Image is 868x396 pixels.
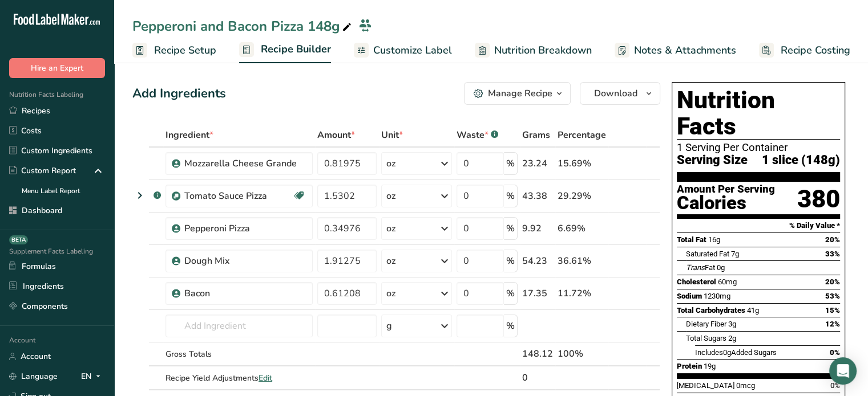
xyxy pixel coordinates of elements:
div: oz [386,254,395,268]
button: Hire an Expert [9,58,105,78]
div: EN [81,370,105,383]
img: Sub Recipe [172,192,180,201]
div: 54.23 [522,254,553,268]
span: 0g [717,263,725,272]
span: Unit [381,128,403,142]
div: 148.12 [522,347,553,361]
span: 0% [830,348,840,357]
div: 100% [558,347,606,361]
div: 43.38 [522,189,553,203]
a: Recipe Setup [132,38,216,63]
a: Nutrition Breakdown [475,38,592,63]
div: Bacon [184,287,306,300]
div: oz [386,287,395,300]
div: 380 [797,184,840,214]
span: Fat [686,263,715,272]
div: Pepperoni Pizza [184,222,306,235]
span: Recipe Setup [154,43,216,58]
div: Dough Mix [184,254,306,268]
span: 20% [825,277,840,286]
span: Saturated Fat [686,250,729,258]
div: Add Ingredients [132,84,226,103]
div: oz [386,222,395,235]
span: Ingredient [165,128,213,142]
span: 33% [825,250,840,258]
a: Recipe Costing [759,38,850,63]
div: Mozzarella Cheese Grande [184,157,306,170]
div: Manage Recipe [488,87,552,100]
h1: Nutrition Facts [677,87,840,140]
span: 19g [704,362,716,370]
span: 0g [723,348,731,357]
span: Customize Label [373,43,452,58]
div: 6.69% [558,222,606,235]
div: 29.29% [558,189,606,203]
div: 17.35 [522,287,553,300]
span: 12% [825,320,840,328]
span: Includes Added Sugars [695,348,777,357]
div: Open Intercom Messenger [829,357,857,385]
div: Pepperoni and Bacon Pizza 148g [132,16,354,36]
span: 60mg [718,277,737,286]
div: Amount Per Serving [677,184,775,195]
div: 9.92 [522,222,553,235]
div: 15.69% [558,157,606,170]
div: 11.72% [558,287,606,300]
div: Waste [457,128,498,142]
div: Custom Report [9,165,76,177]
span: Total Fat [677,235,706,244]
span: Amount [317,128,355,142]
span: 7g [731,250,739,258]
div: g [386,319,392,333]
span: Download [594,87,637,100]
span: Nutrition Breakdown [494,43,592,58]
span: Recipe Builder [261,42,331,57]
div: Calories [677,195,775,211]
div: 23.24 [522,157,553,170]
div: Gross Totals [165,348,313,360]
button: Manage Recipe [464,82,571,105]
span: Grams [522,128,550,142]
div: 36.61% [558,254,606,268]
span: Recipe Costing [781,43,850,58]
div: oz [386,157,395,170]
span: 1230mg [704,292,730,300]
span: [MEDICAL_DATA] [677,381,734,390]
div: 0 [522,371,553,385]
span: 3g [728,320,736,328]
span: Sodium [677,292,702,300]
span: 15% [825,306,840,315]
a: Language [9,366,58,386]
div: Tomato Sauce Pizza [184,189,292,203]
span: Total Carbohydrates [677,306,745,315]
span: Cholesterol [677,277,716,286]
span: 2g [728,334,736,342]
span: 0mcg [736,381,755,390]
span: Notes & Attachments [634,43,736,58]
button: Download [580,82,660,105]
span: 0% [830,381,840,390]
input: Add Ingredient [165,315,313,337]
span: Percentage [558,128,606,142]
span: 16g [708,235,720,244]
i: Trans [686,263,705,272]
a: Recipe Builder [239,36,331,64]
span: Edit [259,373,272,383]
div: 1 Serving Per Container [677,142,840,153]
section: % Daily Value * [677,219,840,232]
span: Protein [677,362,702,370]
span: Dietary Fiber [686,320,726,328]
span: Serving Size [677,153,748,168]
span: 41g [747,306,759,315]
div: Recipe Yield Adjustments [165,372,313,384]
span: 53% [825,292,840,300]
div: BETA [9,235,28,244]
span: Total Sugars [686,334,726,342]
span: 20% [825,235,840,244]
div: oz [386,189,395,203]
a: Customize Label [354,38,452,63]
a: Notes & Attachments [615,38,736,63]
span: 1 slice (148g) [762,153,840,168]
